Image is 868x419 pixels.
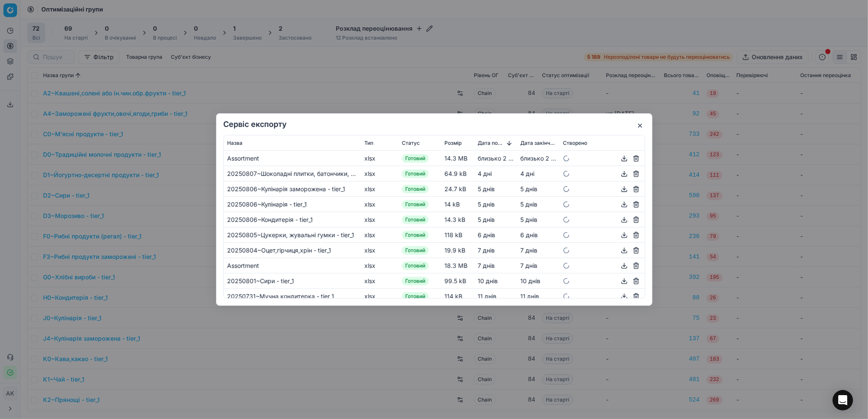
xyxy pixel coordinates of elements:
div: 14 kB [444,200,471,209]
span: Розмір [444,140,461,146]
span: 10 днів [520,277,540,284]
div: 20250806~Кулінарія заморожена - tier_1 [227,185,358,193]
span: Готовий [402,246,429,255]
div: 24.7 kB [444,185,471,193]
div: xlsx [364,277,395,285]
span: 6 днів [520,231,538,238]
div: xlsx [364,231,395,239]
div: 20250806~Кондитерія - tier_1 [227,215,358,224]
span: Статус [402,140,420,146]
div: 20250731~Мучна кондитерка - tier_1 [227,292,358,301]
span: 4 днi [520,170,534,177]
div: xlsx [364,292,395,301]
div: xlsx [364,185,395,193]
div: 14.3 kB [444,215,471,224]
span: 5 днів [520,201,537,208]
div: 64.9 kB [444,169,471,178]
span: Готовий [402,200,429,209]
div: 20250804~Оцет,гірчиця,хрін - tier_1 [227,246,358,255]
div: xlsx [364,246,395,255]
span: Створено [563,140,587,146]
span: 5 днів [478,216,495,223]
span: Готовий [402,231,429,239]
span: Готовий [402,292,429,301]
div: xlsx [364,154,395,163]
span: Готовий [402,277,429,285]
div: 20250807~Шоколадні плитки, батончики, фігурки - tier_1 [227,169,358,178]
span: близько 2 годин [520,155,568,162]
span: 7 днів [520,262,537,269]
span: Назва [227,140,242,146]
div: 118 kB [444,231,471,239]
div: 20250805~Цукерки, жувальні гумки - tier_1 [227,231,358,239]
span: 4 днi [478,170,492,177]
div: 19.9 kB [444,246,471,255]
div: xlsx [364,261,395,270]
span: Дата початку [478,140,505,146]
div: 114 kB [444,292,471,301]
div: 18.3 MB [444,261,471,270]
div: xlsx [364,200,395,209]
span: 11 днів [520,293,539,300]
span: 5 днів [478,185,495,192]
div: xlsx [364,169,395,178]
span: 10 днів [478,277,498,284]
div: Assortment [227,154,358,163]
span: 7 днів [478,247,495,254]
span: Готовий [402,185,429,193]
span: Готовий [402,169,429,178]
div: 99.5 kB [444,277,471,285]
span: Дата закінчення [520,140,556,146]
button: Sorted by Дата початку descending [505,139,513,147]
div: 20250806~Кулінарія - tier_1 [227,200,358,209]
span: 7 днів [520,247,537,254]
div: Assortment [227,261,358,270]
span: Готовий [402,154,429,163]
span: 6 днів [478,231,495,238]
span: 7 днів [478,262,495,269]
div: xlsx [364,215,395,224]
span: 5 днів [478,201,495,208]
span: 11 днів [478,293,496,300]
span: Тип [364,140,373,146]
span: 5 днів [520,216,537,223]
div: 14.3 MB [444,154,471,163]
span: 5 днів [520,185,537,192]
span: близько 2 годин [478,155,525,162]
div: 20250801~Сири - tier_1 [227,277,358,285]
span: Готовий [402,261,429,270]
h2: Сервіс експорту [223,121,645,128]
span: Готовий [402,215,429,224]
